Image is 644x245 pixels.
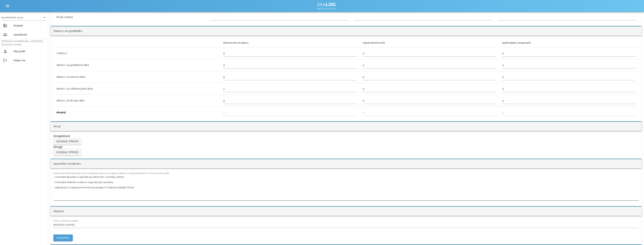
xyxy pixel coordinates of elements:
input: 0 [223,74,357,80]
b: skupaj [56,111,66,114]
button: Dodaj stroj [53,149,82,156]
span: Dodaj stroj [56,151,79,154]
button: Podpiši [53,234,73,241]
td: delavci za obrtna dela [53,71,220,83]
div: Moj profil [14,50,45,53]
i: arrow_drop_down [42,15,47,20]
input: 0 [502,51,636,57]
div: Stroji [53,124,61,129]
input: 0 [363,98,496,104]
input: 0 [223,51,357,57]
i: logout [3,58,8,63]
div: Delavci na gradbišču [53,29,82,33]
input: 0 [223,86,357,92]
div: Uporabniki [14,33,45,36]
input: 0 [502,62,636,68]
th: najeta dolovna sila [360,38,499,47]
input: 0 [223,62,357,68]
input: 0 [223,98,357,104]
input: 0 [502,74,636,80]
div: Pripomoček za klepet [625,227,644,245]
span: We value your time. [317,7,336,10]
h3: Izvajalčevi [53,134,639,138]
div: Projekti [14,24,45,27]
input: 0 [363,74,496,80]
span: Podpiši [56,236,70,240]
div: Sestavil [53,209,64,213]
i: person [3,49,8,54]
label: kratek tehnični opis del, ki se na objektu dnevno izvajajo, podatki o nepredvidenih in interventn... [53,172,169,175]
input: 0 [502,86,636,92]
input: 0 [502,98,636,104]
label: ime in priimek, podpis [53,219,79,222]
div: KLIMINSTAL d.o.o. [2,14,47,20]
i: menu [5,4,10,8]
i: people [3,32,8,37]
div: Odjavi se [14,59,45,62]
h3: Drugi [53,145,639,149]
input: 0 [363,62,496,68]
input: 0 [363,86,496,92]
td: drugi pogoji [53,11,208,23]
td: delavci za gradbena dela [53,59,220,71]
button: Dodaj stroj [53,138,82,145]
i: business [3,23,8,28]
th: podizvajalci, kooperanti [499,38,639,47]
b: LOG [326,2,336,7]
div: KLIMINSTAL d.o.o. [2,16,24,19]
span: Site [317,2,336,7]
span: Dodaj stroj [56,140,79,143]
iframe: Chat Widget [625,227,644,245]
div: Sporočila naročniku [53,162,81,166]
input: 0 [363,51,496,57]
td: vodstvo [53,47,220,59]
td: delavci za inštalacijska dela [53,83,220,95]
th: delovna sila izvajalca [220,38,360,47]
td: delavci za druga dela [53,95,220,107]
